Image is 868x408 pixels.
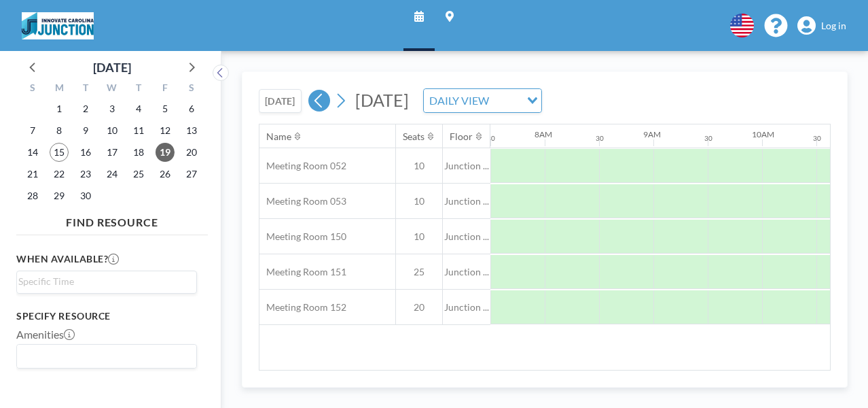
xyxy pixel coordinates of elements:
[396,195,442,207] span: 10
[46,80,73,98] div: M
[443,231,490,243] span: Junction ...
[76,99,95,118] span: Tuesday, September 2, 2025
[17,271,196,292] div: Search for option
[103,99,122,118] span: Wednesday, September 3, 2025
[76,121,95,140] span: Tuesday, September 9, 2025
[493,92,519,109] input: Search for option
[103,165,122,184] span: Wednesday, September 24, 2025
[813,134,821,143] div: 30
[443,195,490,207] span: Junction ...
[259,301,346,313] span: Meeting Room 152
[178,80,204,98] div: S
[396,266,442,278] span: 25
[73,80,99,98] div: T
[99,80,126,98] div: W
[76,165,95,184] span: Tuesday, September 23, 2025
[259,89,302,113] button: [DATE]
[424,89,541,112] div: Search for option
[643,129,661,139] div: 9AM
[182,165,201,184] span: Saturday, September 27, 2025
[129,143,148,162] span: Thursday, September 18, 2025
[125,80,151,98] div: T
[23,165,42,184] span: Sunday, September 21, 2025
[396,301,442,313] span: 20
[156,165,175,184] span: Friday, September 26, 2025
[20,80,46,98] div: S
[443,266,490,278] span: Junction ...
[596,134,604,143] div: 30
[76,143,95,162] span: Tuesday, September 16, 2025
[487,134,495,143] div: 30
[259,195,346,207] span: Meeting Room 053
[443,301,490,313] span: Junction ...
[259,266,346,278] span: Meeting Room 151
[16,328,75,341] label: Amenities
[182,99,201,118] span: Saturday, September 6, 2025
[50,143,69,162] span: Monday, September 15, 2025
[50,99,69,118] span: Monday, September 1, 2025
[50,186,69,205] span: Monday, September 29, 2025
[151,80,178,98] div: F
[103,121,122,140] span: Wednesday, September 10, 2025
[443,160,490,172] span: Junction ...
[752,129,774,139] div: 10AM
[129,165,148,184] span: Thursday, September 25, 2025
[396,231,442,243] span: 10
[427,92,492,109] span: DAILY VIEW
[450,131,473,143] div: Floor
[50,165,69,184] span: Monday, September 22, 2025
[156,99,175,118] span: Friday, September 5, 2025
[18,274,189,289] input: Search for option
[182,121,201,140] span: Saturday, September 13, 2025
[821,20,846,32] span: Log in
[76,186,95,205] span: Tuesday, September 30, 2025
[103,143,122,162] span: Wednesday, September 17, 2025
[16,379,115,393] label: How many people?
[129,121,148,140] span: Thursday, September 11, 2025
[156,121,175,140] span: Friday, September 12, 2025
[182,143,201,162] span: Saturday, September 20, 2025
[50,121,69,140] span: Monday, September 8, 2025
[17,345,196,368] div: Search for option
[23,143,42,162] span: Sunday, September 14, 2025
[535,129,552,139] div: 8AM
[355,90,409,110] span: [DATE]
[156,143,175,162] span: Friday, September 19, 2025
[266,131,291,143] div: Name
[18,347,189,365] input: Search for option
[93,58,131,77] div: [DATE]
[259,160,346,172] span: Meeting Room 052
[23,121,42,140] span: Sunday, September 7, 2025
[704,134,712,143] div: 30
[259,231,346,243] span: Meeting Room 150
[16,210,208,229] h4: FIND RESOURCE
[403,131,424,143] div: Seats
[16,310,197,322] h3: Specify resource
[22,12,94,39] img: organization-logo
[396,160,442,172] span: 10
[797,16,846,35] a: Log in
[129,99,148,118] span: Thursday, September 4, 2025
[23,186,42,205] span: Sunday, September 28, 2025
